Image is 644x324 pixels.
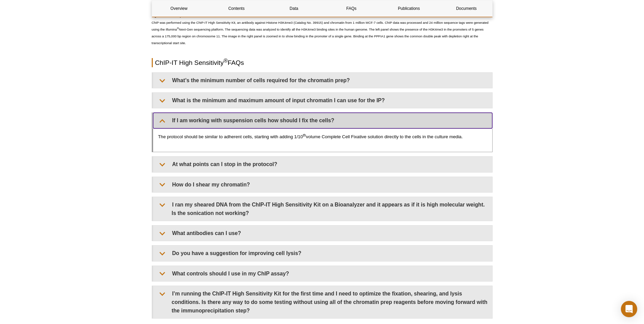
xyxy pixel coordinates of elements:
[152,0,206,17] a: Overview
[153,266,492,281] summary: What controls should I use in my ChIP assay?
[324,0,378,17] a: FAQs
[439,0,493,17] a: Documents
[303,133,306,137] sup: th
[153,73,492,88] summary: What’s the minimum number of cells required for the chromatin prep?
[153,177,492,192] summary: How do I shear my chromatin?
[153,246,492,261] summary: Do you have a suggestion for improving cell lysis?
[158,133,487,140] p: The protocol should be similar to adherent cells, starting with adding 1/10 volume Complete Cell ...
[153,286,492,319] summary: I’m running the ChIP-IT High Sensitivity Kit for the first time and I need to optimize the fixati...
[209,0,263,17] a: Contents
[152,14,223,18] strong: Figure 6: ChIP-Seq data for Histone H3K4me3.
[177,26,179,30] sup: ®
[153,226,492,241] summary: What antibodies can I use?
[153,93,492,108] summary: What is the minimum and maximum amount of input chromatin I can use for the IP?
[152,58,493,67] h2: ChIP-IT High Sensitivity FAQs
[224,58,228,64] sup: ®
[621,301,637,317] div: Open Intercom Messenger
[382,0,436,17] a: Publications
[152,13,493,47] p: ChIP was performed using the ChIP-IT High Sensitivity Kit, an antibody against Histone H3K4me3 (C...
[153,197,492,221] summary: I ran my sheared DNA from the ChIP-IT High Sensitivity Kit on a Bioanalyzer and it appears as if ...
[267,0,321,17] a: Data
[153,157,492,172] summary: At what points can I stop in the protocol?
[153,113,492,128] summary: If I am working with suspension cells how should I fix the cells?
